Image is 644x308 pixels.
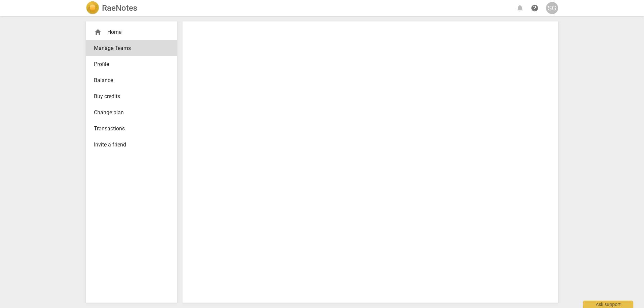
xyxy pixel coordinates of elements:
h2: RaeNotes [102,3,137,13]
a: Profile [86,56,177,72]
span: Buy credits [94,93,164,101]
a: Change plan [86,105,177,121]
span: Change plan [94,109,164,117]
img: Logo [86,1,99,15]
a: Balance [86,72,177,88]
a: Transactions [86,121,177,137]
a: Buy credits [86,88,177,105]
button: SG [546,2,558,14]
a: Manage Teams [86,40,177,56]
span: Manage Teams [94,44,164,52]
span: Transactions [94,125,164,133]
div: Ask support [583,301,633,308]
span: Profile [94,60,164,68]
span: home [94,28,102,36]
a: LogoRaeNotes [86,1,137,15]
a: Invite a friend [86,137,177,153]
div: Home [94,28,164,36]
span: Balance [94,76,164,84]
span: help [531,4,539,12]
a: Help [529,2,541,14]
span: Invite a friend [94,141,164,149]
div: Home [86,24,177,40]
